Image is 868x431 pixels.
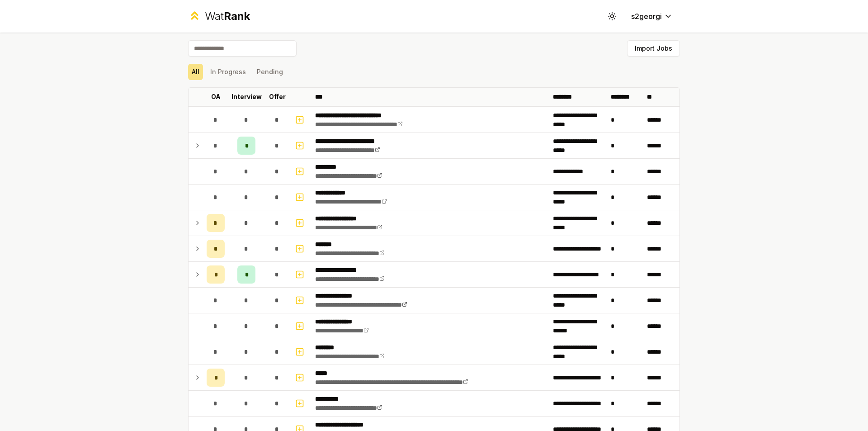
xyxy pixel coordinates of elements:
p: Offer [269,92,286,101]
button: Import Jobs [627,40,680,57]
button: Pending [253,64,287,80]
div: Wat [205,9,250,24]
span: Rank [224,9,250,23]
span: s2georgi [631,11,662,22]
p: Interview [231,92,262,101]
button: All [188,64,203,80]
a: WatRank [188,9,250,24]
p: OA [211,92,221,101]
button: In Progress [207,64,250,80]
button: s2georgi [624,8,680,24]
